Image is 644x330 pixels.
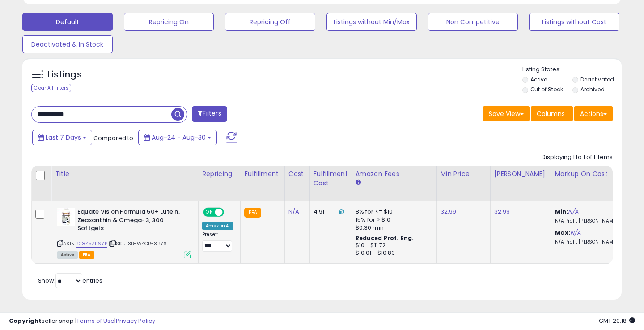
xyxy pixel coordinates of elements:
[93,134,135,142] span: Compared to:
[22,13,113,31] button: Default
[356,179,361,187] small: Amazon Fees.
[568,207,579,216] a: N/A
[356,208,430,216] div: 8% for <= $10
[551,166,636,201] th: The percentage added to the cost of goods (COGS) that forms the calculator for Min & Max prices.
[599,317,635,325] span: 2025-09-7 20:18 GMT
[356,224,430,232] div: $0.30 min
[46,133,81,142] span: Last 7 Days
[9,317,42,325] strong: Copyright
[55,169,195,179] div: Title
[76,317,114,325] a: Terms of Use
[202,231,233,252] div: Preset:
[356,234,414,242] b: Reduced Prof. Rng.
[192,106,227,122] button: Filters
[288,207,299,216] a: N/A
[31,84,71,92] div: Clear All Filters
[570,228,581,237] a: N/A
[441,169,487,179] div: Min Price
[223,209,237,216] span: OFF
[356,249,430,257] div: $10.01 - $10.83
[152,133,206,142] span: Aug-24 - Aug-30
[428,13,518,31] button: Non Competitive
[202,169,237,179] div: Repricing
[542,153,613,162] div: Displaying 1 to 1 of 1 items
[580,86,605,93] label: Archived
[314,208,345,216] div: 4.91
[555,207,568,216] b: Min:
[124,13,214,31] button: Repricing On
[116,317,155,325] a: Privacy Policy
[522,65,622,74] p: Listing States:
[288,169,306,179] div: Cost
[202,222,233,230] div: Amazon AI
[47,69,82,81] h5: Listings
[529,13,619,31] button: Listings without Cost
[555,228,571,237] b: Max:
[574,106,613,121] button: Actions
[530,76,547,83] label: Active
[580,76,614,83] label: Deactivated
[356,169,433,179] div: Amazon Fees
[79,251,94,259] span: FBA
[530,86,563,93] label: Out of Stock
[244,169,280,179] div: Fulfillment
[32,130,92,145] button: Last 7 Days
[9,317,155,326] div: seller snap | |
[483,106,530,121] button: Save View
[225,13,315,31] button: Repricing Off
[204,209,215,216] span: ON
[356,242,430,249] div: $10 - $11.72
[138,130,217,145] button: Aug-24 - Aug-30
[356,216,430,224] div: 15% for > $10
[244,208,261,218] small: FBA
[57,208,75,226] img: 41iOPcZfJtS._SL40_.jpg
[22,35,113,53] button: Deactivated & In Stock
[555,218,629,224] p: N/A Profit [PERSON_NAME]
[77,208,186,235] b: Equate Vision Formula 50+ Lutein, Zeaxanthin & Omega-3, 300 Softgels
[555,239,629,245] p: N/A Profit [PERSON_NAME]
[531,106,573,121] button: Columns
[326,13,417,31] button: Listings without Min/Max
[494,169,547,179] div: [PERSON_NAME]
[109,240,167,247] span: | SKU: 3B-W4CR-3BY6
[76,240,107,248] a: B0845ZB6YP
[38,276,102,285] span: Show: entries
[441,207,457,216] a: 32.99
[555,169,632,179] div: Markup on Cost
[537,109,565,118] span: Columns
[314,169,348,188] div: Fulfillment Cost
[57,251,78,259] span: All listings currently available for purchase on Amazon
[494,207,510,216] a: 32.99
[57,208,191,257] div: ASIN:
